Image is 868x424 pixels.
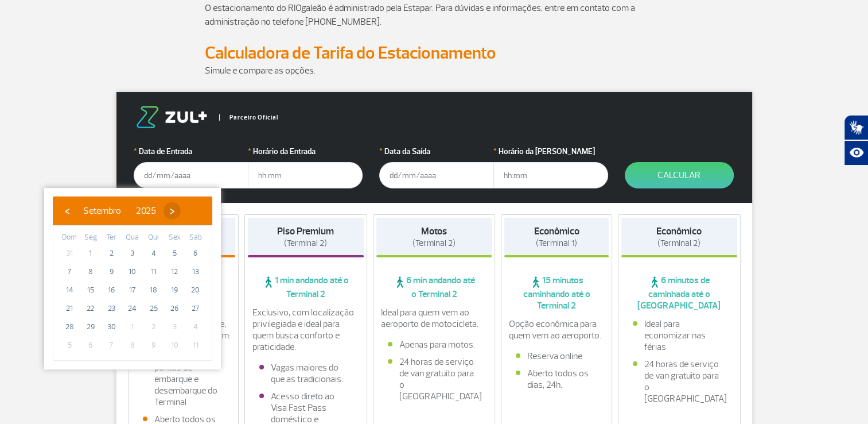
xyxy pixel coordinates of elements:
p: Exclusivo, com localização privilegiada e ideal para quem busca conforto e praticidade. [252,307,359,353]
input: dd/mm/aaaa [134,162,248,188]
span: 16 [102,281,120,299]
li: Fácil acesso aos pontos de embarque e desembarque do Terminal [143,350,224,408]
span: 4 [145,244,163,263]
span: 13 [186,263,205,281]
span: 29 [81,318,100,336]
span: 25 [145,299,163,318]
strong: Motos [421,225,447,237]
bs-datepicker-navigation-view: ​ ​ ​ [59,203,181,215]
span: (Terminal 2) [412,238,456,249]
label: Horário da [PERSON_NAME] [493,145,608,157]
label: Data da Saída [379,145,494,157]
span: 12 [165,263,184,281]
p: Simule e compare as opções. [205,64,664,78]
span: 9 [102,263,120,281]
button: › [164,202,181,219]
span: Parceiro Oficial [219,114,278,121]
span: 17 [123,281,142,299]
th: weekday [80,232,102,244]
input: dd/mm/aaaa [379,162,494,188]
strong: Econômico [534,225,579,237]
span: 8 [81,263,100,281]
span: 23 [102,299,120,318]
span: 22 [81,299,100,318]
h2: Calculadora de Tarifa do Estacionamento [205,43,664,64]
span: 8 [123,336,142,354]
span: 9 [145,336,163,354]
input: hh:mm [248,162,363,188]
li: Aberto todos os dias, 24h. [516,368,597,391]
span: 2 [102,244,120,263]
span: 14 [60,281,79,299]
span: 21 [60,299,79,318]
th: weekday [101,232,122,244]
th: weekday [164,232,185,244]
span: 19 [165,281,184,299]
span: 1 [123,318,142,336]
span: 6 min andando até o Terminal 2 [376,275,492,300]
span: 30 [102,318,120,336]
span: 10 [165,336,184,354]
li: Ideal para economizar nas férias [633,318,726,353]
th: weekday [59,232,80,244]
span: 5 [60,336,79,354]
button: Abrir tradutor de língua de sinais. [844,115,868,140]
span: 20 [186,281,205,299]
button: Abrir recursos assistivos. [844,140,868,165]
label: Horário da Entrada [248,145,363,157]
strong: Econômico [656,225,702,237]
bs-datepicker-container: calendar [44,188,221,369]
span: 7 [102,336,120,354]
span: 6 [81,336,100,354]
input: hh:mm [493,162,608,188]
span: 4 [186,318,205,336]
button: Setembro [76,202,129,219]
span: 2 [145,318,163,336]
span: (Terminal 2) [284,238,327,249]
p: O estacionamento do RIOgaleão é administrado pela Estapar. Para dúvidas e informações, entre em c... [205,1,664,29]
span: 10 [123,263,142,281]
span: 11 [145,263,163,281]
p: Ideal para quem vem ao aeroporto de motocicleta. [381,307,488,330]
span: 6 minutos de caminhada até o [GEOGRAPHIC_DATA] [621,275,737,311]
span: 31 [60,244,79,263]
th: weekday [185,232,206,244]
strong: Piso Premium [277,225,334,237]
span: 6 [186,244,205,263]
button: Calcular [625,162,734,188]
li: Apenas para motos. [388,339,481,350]
span: 15 minutos caminhando até o Terminal 2 [504,275,609,311]
li: Reserva online [516,350,597,362]
li: Vagas maiores do que as tradicionais. [259,362,352,385]
span: Setembro [83,205,121,217]
img: logo-zul.png [134,106,209,128]
span: 11 [186,336,205,354]
span: 24 [123,299,142,318]
span: 26 [165,299,184,318]
p: Opção econômica para quem vem ao aeroporto. [509,318,604,341]
div: Plugin de acessibilidade da Hand Talk. [844,115,868,165]
span: 1 min andando até o Terminal 2 [248,275,364,300]
span: (Terminal 2) [657,238,700,249]
li: 24 horas de serviço de van gratuito para o [GEOGRAPHIC_DATA] [633,359,726,404]
span: 28 [60,318,79,336]
span: 5 [165,244,184,263]
span: (Terminal 1) [536,238,577,249]
span: 7 [60,263,79,281]
span: 15 [81,281,100,299]
span: 3 [165,318,184,336]
span: 1 [81,244,100,263]
button: 2025 [129,202,164,219]
span: 27 [186,299,205,318]
th: weekday [122,232,143,244]
label: Data de Entrada [134,145,248,157]
span: 18 [145,281,163,299]
button: ‹ [59,202,76,219]
li: 24 horas de serviço de van gratuito para o [GEOGRAPHIC_DATA] [388,356,481,402]
span: 3 [123,244,142,263]
span: 2025 [136,205,156,217]
th: weekday [143,232,164,244]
